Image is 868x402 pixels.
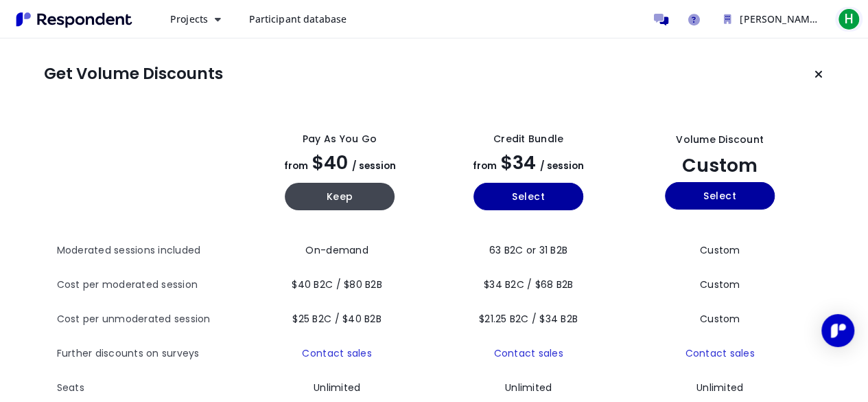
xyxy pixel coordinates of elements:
[292,278,382,291] span: $40 B2C / $80 B2B
[11,8,137,31] img: Respondent
[479,312,578,326] span: $21.25 B2C / $34 B2B
[473,159,497,172] span: from
[44,65,223,84] h1: Get Volume Discounts
[821,314,854,347] div: Open Intercom Messenger
[505,381,552,394] span: Unlimited
[284,159,308,172] span: from
[302,346,371,360] a: Contact sales
[713,7,830,32] button: ardy Team
[248,12,347,25] span: Participant database
[285,183,395,210] button: Keep current yearly payg plan
[740,12,847,25] span: [PERSON_NAME] Team
[700,312,740,326] span: Custom
[501,150,536,175] span: $34
[805,60,832,88] button: Keep current plan
[312,150,348,175] span: $40
[838,8,860,30] span: H
[540,159,584,172] span: / session
[237,7,357,32] a: Participant database
[170,12,208,25] span: Projects
[303,132,377,146] div: Pay as you go
[647,5,675,33] a: Message participants
[676,133,764,147] div: Volume Discount
[665,182,775,210] button: Select yearly custom_static plan
[57,337,246,371] th: Further discounts on surveys
[305,243,368,257] span: On-demand
[493,132,563,146] div: Credit Bundle
[835,7,863,32] button: H
[685,346,754,360] a: Contact sales
[700,243,740,257] span: Custom
[696,381,743,394] span: Unlimited
[57,234,246,268] th: Moderated sessions included
[484,278,573,291] span: $34 B2C / $68 B2B
[57,268,246,302] th: Cost per moderated session
[57,302,246,337] th: Cost per unmoderated session
[473,183,583,210] button: Select yearly basic plan
[682,153,758,178] span: Custom
[352,159,396,172] span: / session
[159,7,232,32] button: Projects
[314,381,360,394] span: Unlimited
[489,243,567,257] span: 63 B2C or 31 B2B
[700,278,740,291] span: Custom
[292,312,381,326] span: $25 B2C / $40 B2B
[493,346,563,360] a: Contact sales
[680,5,707,33] a: Help and support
